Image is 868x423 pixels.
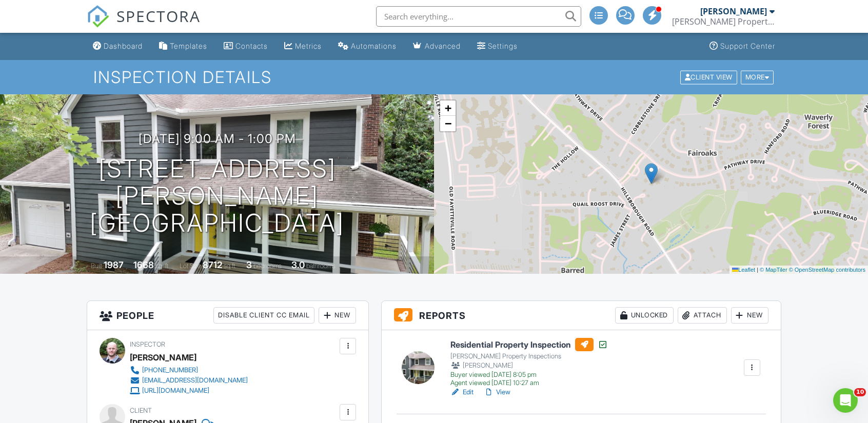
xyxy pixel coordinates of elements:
div: Client View [680,70,737,84]
div: Metrics [295,42,322,50]
div: [PERSON_NAME] [450,360,608,371]
span: Inspector [130,340,165,348]
div: Unlocked [615,307,674,324]
span: Lot Size [180,262,201,270]
span: SPECTORA [116,5,201,27]
div: [PERSON_NAME] [130,350,196,365]
a: View [484,387,510,397]
div: Dashboard [104,42,143,50]
a: Advanced [409,37,465,56]
div: [PERSON_NAME] [700,6,767,16]
div: Disable Client CC Email [213,307,314,324]
div: 3.0 [291,259,305,270]
span: 10 [854,388,866,396]
a: Metrics [280,37,326,56]
a: © MapTiler [760,267,787,273]
h3: People [87,301,368,330]
div: More [741,70,774,84]
div: Automations [351,42,397,50]
span: sq.ft. [224,262,236,270]
span: | [757,267,758,273]
a: [EMAIL_ADDRESS][DOMAIN_NAME] [130,375,248,386]
div: 8712 [203,259,222,270]
span: bathrooms [306,262,336,270]
h3: Reports [382,301,781,330]
a: Dashboard [89,37,147,56]
div: Support Center [720,42,775,50]
span: Client [130,407,152,414]
span: + [445,102,451,114]
img: Marker [645,163,658,184]
div: New [319,307,356,324]
div: [PHONE_NUMBER] [142,366,198,374]
a: Contacts [220,37,272,56]
div: Sheldahl Property Inspections [672,16,775,27]
h1: Inspection Details [93,68,775,86]
div: Templates [170,42,207,50]
a: Edit [450,387,474,397]
a: [PHONE_NUMBER] [130,365,248,375]
h1: [STREET_ADDRESS][PERSON_NAME] [GEOGRAPHIC_DATA] [16,155,418,236]
a: [URL][DOMAIN_NAME] [130,386,248,396]
div: Contacts [235,42,268,50]
iframe: Intercom live chat [833,388,858,413]
span: bedrooms [253,262,282,270]
span: Built [91,262,102,270]
div: Advanced [425,42,461,50]
div: Agent viewed [DATE] 10:27 am [450,379,608,387]
a: Zoom in [440,100,456,116]
a: Residential Property Inspection [PERSON_NAME] Property Inspections [PERSON_NAME] Buyer viewed [DA... [450,338,608,387]
a: Client View [679,73,740,80]
div: Settings [488,42,518,50]
h3: [DATE] 9:00 am - 1:00 pm [139,132,296,146]
div: [PERSON_NAME] Property Inspections [450,352,608,360]
a: Settings [473,37,522,56]
a: Templates [155,37,211,56]
a: © OpenStreetMap contributors [789,267,865,273]
div: Buyer viewed [DATE] 8:05 pm [450,371,608,379]
a: Automations (Advanced) [334,37,401,56]
img: The Best Home Inspection Software - Spectora [87,5,109,28]
a: Support Center [705,37,779,56]
div: [EMAIL_ADDRESS][DOMAIN_NAME] [142,376,248,385]
div: 3 [246,259,252,270]
div: 1668 [133,259,154,270]
div: Attach [678,307,727,324]
a: Zoom out [440,116,456,131]
span: sq. ft. [155,262,170,270]
div: 1987 [104,259,124,270]
div: New [731,307,768,324]
div: [URL][DOMAIN_NAME] [142,387,209,395]
span: − [445,117,451,130]
a: SPECTORA [87,14,201,35]
h6: Residential Property Inspection [450,338,608,351]
input: Search everything... [376,6,581,27]
a: Leaflet [732,267,755,273]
